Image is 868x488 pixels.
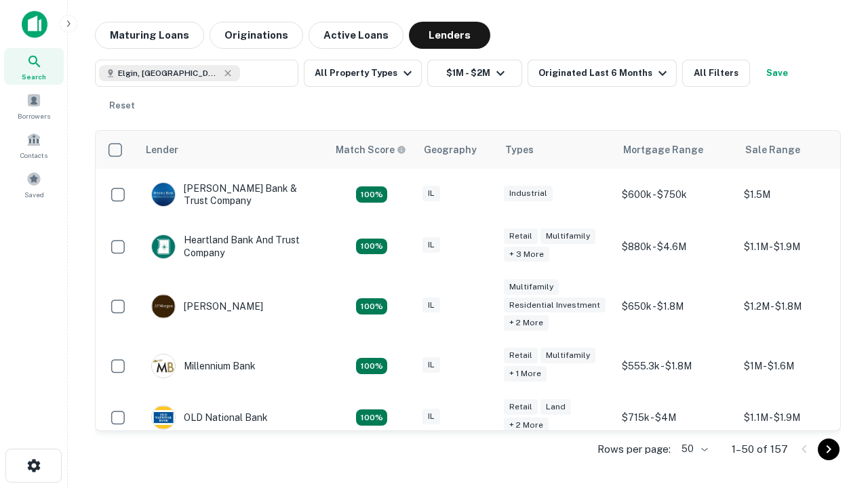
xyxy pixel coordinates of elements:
div: Multifamily [540,348,595,363]
td: $1.1M - $1.9M [737,220,859,272]
button: Originations [210,22,303,49]
img: picture [152,183,175,206]
a: Search [4,48,64,85]
button: All Filters [682,60,750,87]
th: Types [497,131,615,169]
a: Borrowers [4,87,64,124]
span: Elgin, [GEOGRAPHIC_DATA], [GEOGRAPHIC_DATA] [118,67,220,79]
button: Reset [100,92,144,119]
div: Geography [424,142,477,158]
div: Land [540,399,571,415]
td: $1.2M - $1.8M [737,272,859,341]
div: Retail [504,399,538,415]
img: picture [152,295,175,318]
div: [PERSON_NAME] Bank & Trust Company [151,182,314,207]
td: $715k - $4M [615,392,737,443]
div: + 2 more [504,418,549,433]
span: Saved [24,189,44,200]
button: Save your search to get updates of matches that match your search criteria. [755,60,799,87]
th: Capitalize uses an advanced AI algorithm to match your search with the best lender. The match sco... [328,131,416,169]
td: $1.1M - $1.9M [737,392,859,443]
div: OLD National Bank [151,405,268,430]
td: $880k - $4.6M [615,220,737,272]
div: Multifamily [540,228,595,244]
td: $555.3k - $1.8M [615,340,737,392]
th: Mortgage Range [615,131,737,169]
div: Retail [504,228,538,244]
img: capitalize-icon.png [22,11,47,38]
div: Matching Properties: 28, hasApolloMatch: undefined [356,186,387,203]
td: $1M - $1.6M [737,340,859,392]
div: Matching Properties: 16, hasApolloMatch: undefined [356,358,387,374]
div: Heartland Bank And Trust Company [151,234,314,258]
img: picture [152,354,175,378]
th: Sale Range [737,131,859,169]
div: Matching Properties: 23, hasApolloMatch: undefined [356,298,387,314]
div: [PERSON_NAME] [151,294,263,319]
th: Lender [138,131,328,169]
div: Millennium Bank [151,354,256,378]
th: Geography [416,131,497,169]
a: Contacts [4,127,64,163]
div: Matching Properties: 22, hasApolloMatch: undefined [356,409,387,426]
img: picture [152,235,175,258]
button: Go to next page [818,439,840,460]
button: Maturing Loans [95,22,204,49]
button: $1M - $2M [427,60,522,87]
p: Rows per page: [597,441,671,457]
div: Retail [504,348,538,363]
div: Matching Properties: 20, hasApolloMatch: undefined [356,239,387,255]
div: Industrial [504,186,553,201]
div: Originated Last 6 Months [538,65,671,81]
div: IL [422,409,440,424]
div: IL [422,237,440,253]
div: Mortgage Range [623,142,703,158]
img: picture [152,406,175,429]
span: Contacts [20,150,47,161]
a: Saved [4,166,64,203]
div: Multifamily [504,279,559,295]
button: Active Loans [309,22,403,49]
div: + 1 more [504,366,547,382]
div: Sale Range [745,142,800,158]
td: $650k - $1.8M [615,272,737,341]
div: IL [422,298,440,313]
div: Residential Investment [504,298,606,313]
td: $600k - $750k [615,169,737,220]
button: Originated Last 6 Months [528,60,677,87]
div: 50 [676,439,710,459]
div: + 3 more [504,247,549,262]
td: $1.5M [737,169,859,220]
div: IL [422,357,440,373]
div: IL [422,186,440,201]
span: Search [22,71,46,82]
button: Lenders [409,22,490,49]
div: Capitalize uses an advanced AI algorithm to match your search with the best lender. The match sco... [336,142,406,157]
iframe: Chat Widget [800,336,868,401]
span: Borrowers [18,110,50,121]
div: + 2 more [504,315,549,331]
div: Types [505,142,534,158]
button: All Property Types [304,60,422,87]
h6: Match Score [336,142,403,157]
p: 1–50 of 157 [732,441,788,457]
div: Lender [146,142,178,158]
